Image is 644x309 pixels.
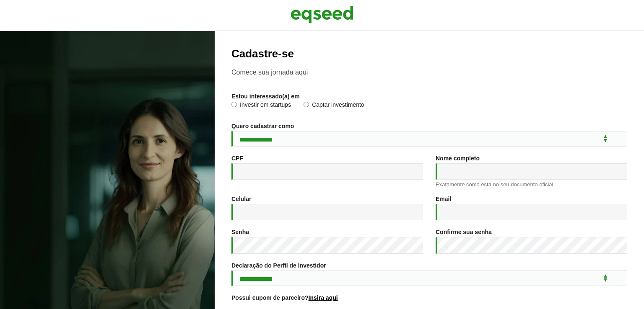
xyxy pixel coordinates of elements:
label: Investir em startups [231,102,291,110]
label: Nome completo [436,155,480,161]
p: Comece sua jornada aqui [231,68,627,76]
input: Captar investimento [304,102,309,107]
label: Email [436,196,451,202]
label: Possui cupom de parceiro? [231,295,338,301]
label: Captar investimento [304,102,364,110]
div: Exatamente como está no seu documento oficial [436,182,627,187]
input: Investir em startups [231,102,237,107]
label: Quero cadastrar como [231,123,294,129]
img: EqSeed Logo [291,4,353,25]
label: Estou interessado(a) em [231,93,300,99]
h2: Cadastre-se [231,48,627,60]
label: Confirme sua senha [436,229,492,235]
a: Insira aqui [309,295,338,301]
label: Senha [231,229,249,235]
label: CPF [231,155,243,161]
label: Celular [231,196,251,202]
label: Declaração do Perfil de Investidor [231,263,326,268]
